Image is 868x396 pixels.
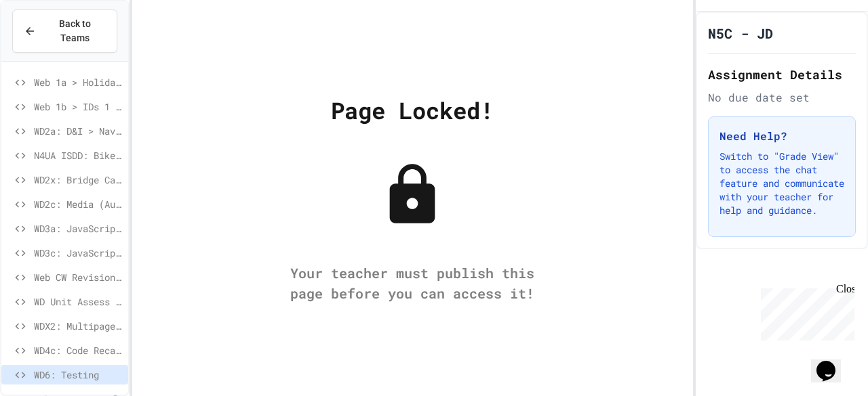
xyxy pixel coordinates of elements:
iframe: chat widget [811,342,854,382]
p: Switch to "Grade View" to access the chat feature and communicate with your teacher for help and ... [719,150,844,217]
span: WD6: Testing [34,368,123,382]
span: N4UA ISDD: Bike Scotland [34,148,123,162]
span: WD3c: JavaScript Scholar Example [34,246,123,260]
span: WD2c: Media (Audio and Video) [34,197,123,211]
span: Back to Teams [44,17,106,45]
span: Web 1a > Holidays [34,75,123,89]
div: Your teacher must publish this page before you can access it! [277,263,548,303]
span: WD2x: Bridge Cafe [34,173,123,187]
span: WD2a: D&I > Navigational Structure & Wireframes [34,124,123,138]
span: WD4c: Code Recap > Copyright Designs & Patents Act [34,343,123,357]
span: Web 1b > IDs 1 page (Subjects) [34,100,123,114]
button: Back to Teams [12,9,117,53]
span: Web CW Revision > Environmental Impact [34,270,123,284]
div: Page Locked! [331,93,494,127]
h2: Assignment Details [708,65,856,84]
span: WD3a: JavaScript Task 1 [34,221,123,236]
h1: N5C - JD [708,24,773,43]
div: No due date set [708,89,856,106]
iframe: chat widget [755,283,854,340]
span: WD Unit Assess > 2024/25 SQA Assignment [34,294,123,309]
div: Chat with us now!Close [5,5,94,86]
span: WDX2: Multipage Movie Franchise [34,319,123,333]
h3: Need Help? [719,128,844,144]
